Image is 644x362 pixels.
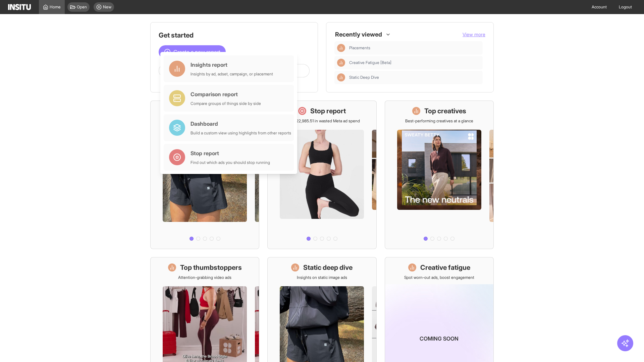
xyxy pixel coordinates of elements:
[385,101,494,249] a: Top creativesBest-performing creatives at a glance
[191,61,273,69] div: Insights report
[50,4,61,10] span: Home
[349,75,379,80] span: Static Deep Dive
[349,60,480,65] span: Creative Fatigue [Beta]
[191,120,291,128] div: Dashboard
[297,275,347,280] p: Insights on static image ads
[349,45,370,51] span: Placements
[349,75,480,80] span: Static Deep Dive
[349,45,480,51] span: Placements
[303,263,353,272] h1: Static deep dive
[337,73,345,81] div: Insights
[349,60,391,65] span: Creative Fatigue [Beta]
[191,101,261,106] div: Compare groups of things side by side
[191,160,270,165] div: Find out which ads you should stop running
[337,44,345,52] div: Insights
[310,106,346,116] h1: Stop report
[191,130,291,136] div: Build a custom view using highlights from other reports
[191,90,261,98] div: Comparison report
[159,45,226,59] button: Create a new report
[103,4,111,10] span: New
[337,59,345,67] div: Insights
[405,118,473,124] p: Best-performing creatives at a glance
[8,4,31,10] img: Logo
[173,48,220,56] span: Create a new report
[267,101,376,249] a: Stop reportSave £22,985.51 in wasted Meta ad spend
[463,32,485,37] span: View more
[191,71,273,77] div: Insights by ad, adset, campaign, or placement
[191,149,270,157] div: Stop report
[463,31,485,38] button: View more
[159,31,310,40] h1: Get started
[178,275,231,280] p: Attention-grabbing video ads
[424,106,466,116] h1: Top creatives
[284,118,360,124] p: Save £22,985.51 in wasted Meta ad spend
[77,4,87,10] span: Open
[150,101,259,249] a: What's live nowSee all active ads instantly
[180,263,242,272] h1: Top thumbstoppers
